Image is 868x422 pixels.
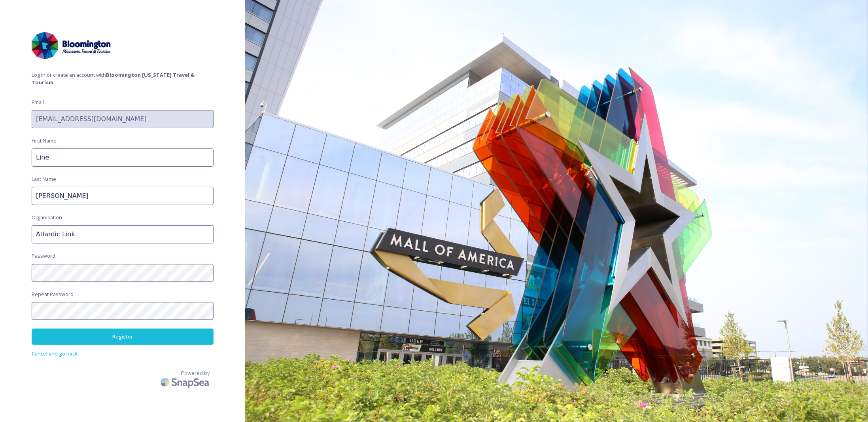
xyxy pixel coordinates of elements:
[32,32,111,59] img: bloomington_logo-horizontal-2024.jpg
[32,137,57,144] span: First Name
[32,187,214,205] input: Doe
[32,214,62,221] span: Organisation
[32,71,195,86] strong: Bloomington [US_STATE] Travel & Tourism
[32,225,214,243] input: Acme Inc
[181,369,210,377] span: Powered by
[32,291,74,298] span: Repeat Password
[32,252,55,260] span: Password
[32,110,214,128] input: john.doe@snapsea.io
[32,71,214,86] span: Log in or create an account with
[32,175,56,183] span: Last Name
[158,373,214,392] img: SnapSea Logo
[32,350,78,357] span: Cancel and go back
[32,329,214,345] button: Register
[32,99,44,106] span: Email
[32,148,214,167] input: John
